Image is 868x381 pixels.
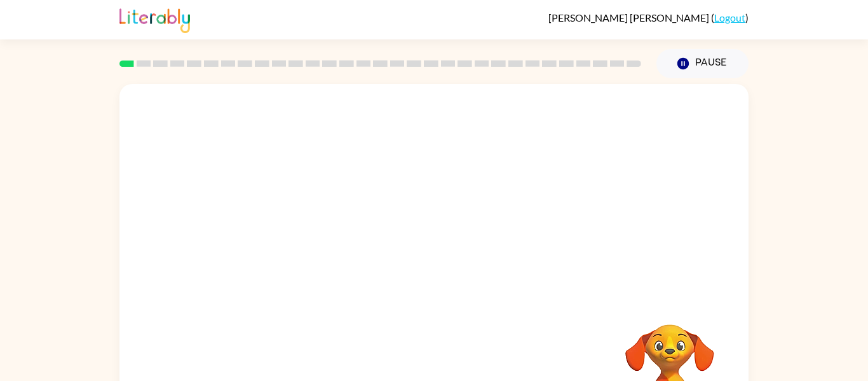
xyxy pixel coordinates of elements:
[714,11,745,24] a: Logout
[656,49,749,78] button: Pause
[548,11,749,24] div: ( )
[119,5,190,33] img: Literably
[548,11,711,24] span: [PERSON_NAME] [PERSON_NAME]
